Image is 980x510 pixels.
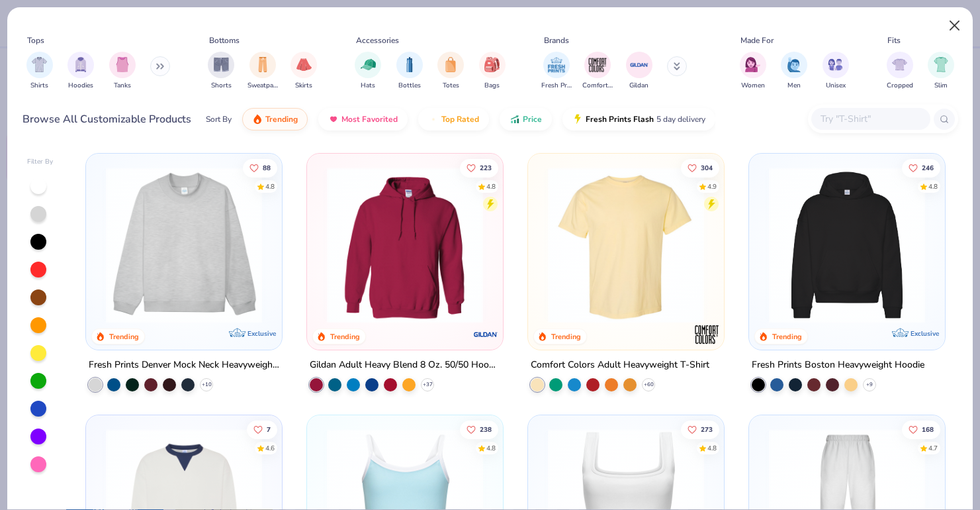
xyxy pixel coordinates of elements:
div: Tops [27,34,44,46]
div: filter for Shorts [208,52,234,91]
button: Like [681,158,719,177]
img: most_fav.gif [328,114,339,125]
img: flash.gif [572,114,583,125]
div: filter for Bags [479,52,506,91]
span: Most Favorited [341,114,398,125]
img: Shirts Image [32,57,47,72]
img: Tanks Image [115,57,130,72]
span: 223 [480,164,492,171]
div: Bottoms [209,34,240,46]
div: filter for Slim [928,52,954,91]
button: filter button [396,52,423,91]
div: Sort By [206,113,232,125]
button: Price [500,108,552,130]
button: Like [681,420,719,438]
img: Hoodies Image [73,57,88,72]
div: Fresh Prints Boston Heavyweight Hoodie [752,357,924,374]
button: filter button [437,52,464,91]
button: filter button [823,52,849,91]
span: Bags [484,81,500,91]
span: Fresh Prints Flash [586,114,654,125]
img: Men Image [787,57,801,72]
input: Try "T-Shirt" [819,111,921,127]
img: Cropped Image [892,57,907,72]
img: TopRated.gif [428,114,439,125]
img: Unisex Image [828,57,843,72]
button: Like [460,420,498,438]
div: 4.8 [707,443,717,453]
div: filter for Sweatpants [247,52,278,91]
button: filter button [479,52,506,91]
span: Shorts [211,81,232,91]
button: filter button [26,52,53,91]
img: Skirts Image [296,57,312,72]
img: Bottles Image [402,57,417,72]
span: Women [741,81,765,91]
span: 273 [701,426,713,433]
img: 029b8af0-80e6-406f-9fdc-fdf898547912 [541,167,711,323]
span: 238 [480,426,492,433]
div: filter for Shirts [26,52,53,91]
span: + 9 [866,381,873,389]
img: Shorts Image [214,57,229,72]
span: Bottles [398,81,421,91]
img: Hats Image [361,57,376,72]
button: Like [902,420,940,438]
button: Like [247,420,277,438]
button: filter button [208,52,234,91]
div: 4.8 [928,181,938,191]
div: 4.7 [928,443,938,453]
button: filter button [928,52,954,91]
span: Exclusive [247,329,276,338]
div: filter for Cropped [887,52,913,91]
div: Browse All Customizable Products [22,111,191,127]
img: Totes Image [443,57,458,72]
div: Fits [887,34,901,46]
button: filter button [109,52,136,91]
span: Comfort Colors [582,81,613,91]
span: Hoodies [68,81,93,91]
div: filter for Gildan [626,52,652,91]
span: 168 [922,426,934,433]
span: Men [787,81,801,91]
span: Price [523,114,542,125]
div: filter for Comfort Colors [582,52,613,91]
div: Fresh Prints Denver Mock Neck Heavyweight Sweatshirt [89,357,279,374]
img: f5d85501-0dbb-4ee4-b115-c08fa3845d83 [99,167,269,323]
button: Like [902,158,940,177]
button: filter button [781,52,807,91]
button: filter button [290,52,317,91]
div: filter for Unisex [823,52,849,91]
span: Exclusive [911,329,939,338]
button: Top Rated [418,108,489,130]
span: Cropped [887,81,913,91]
img: 91acfc32-fd48-4d6b-bdad-a4c1a30ac3fc [762,167,932,323]
img: Women Image [745,57,760,72]
span: Sweatpants [247,81,278,91]
div: filter for Hoodies [67,52,94,91]
img: Gildan Image [629,55,649,75]
img: trending.gif [252,114,263,125]
span: Top Rated [441,114,479,125]
span: Trending [265,114,298,125]
button: filter button [626,52,652,91]
span: + 10 [202,381,212,389]
img: 01756b78-01f6-4cc6-8d8a-3c30c1a0c8ac [320,167,490,323]
img: Comfort Colors Image [588,55,607,75]
span: 7 [267,426,271,433]
div: 4.6 [265,443,275,453]
button: Like [460,158,498,177]
button: Trending [242,108,308,130]
div: Gildan Adult Heavy Blend 8 Oz. 50/50 Hooded Sweatshirt [310,357,500,374]
span: Gildan [629,81,648,91]
button: filter button [355,52,381,91]
div: Accessories [356,34,399,46]
span: Slim [934,81,948,91]
button: Fresh Prints Flash5 day delivery [562,108,715,130]
div: filter for Men [781,52,807,91]
button: filter button [247,52,278,91]
div: filter for Women [740,52,766,91]
button: filter button [740,52,766,91]
img: Sweatpants Image [255,57,270,72]
span: Hats [361,81,375,91]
